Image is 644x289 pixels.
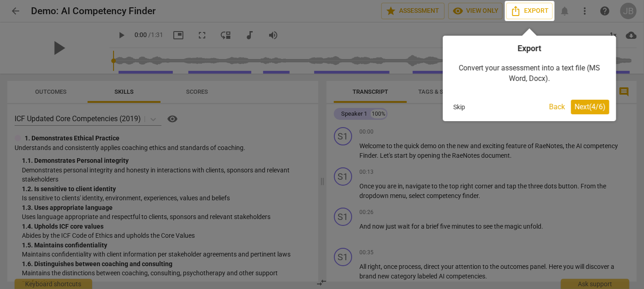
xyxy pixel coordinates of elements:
[450,100,469,114] button: Skip
[571,100,609,114] button: Next
[450,43,609,54] h4: Export
[545,100,569,114] button: Back
[450,54,609,93] div: Convert your assessment into a text file (MS Word, Docx).
[575,102,606,111] span: Next ( 4 / 6 )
